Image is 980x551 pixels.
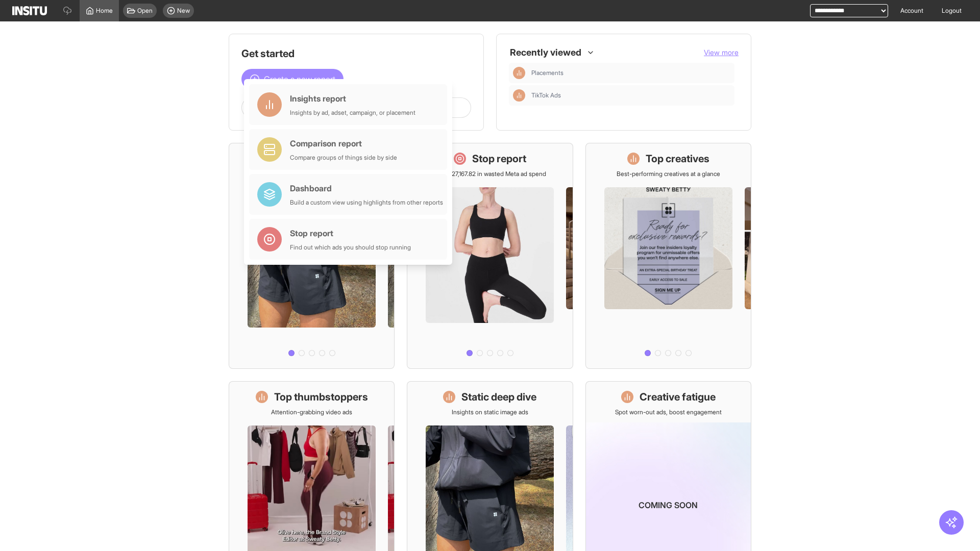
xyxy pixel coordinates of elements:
button: Create a new report [241,69,344,89]
button: View more [704,47,739,58]
p: Best-performing creatives at a glance [617,170,720,178]
div: Stop report [290,227,411,239]
span: TikTok Ads [531,91,730,99]
a: Top creativesBest-performing creatives at a glance [585,143,751,369]
div: Compare groups of things side by side [290,154,397,162]
div: Insights report [290,92,415,105]
h1: Get started [241,46,471,61]
div: Insights by ad, adset, campaign, or placement [290,109,415,117]
a: What's live nowSee all active ads instantly [229,143,395,369]
span: New [177,7,190,15]
div: Comparison report [290,137,397,149]
div: Find out which ads you should stop running [290,243,411,252]
h1: Top thumbstoppers [274,390,368,404]
span: View more [704,48,739,57]
div: Insights [513,89,525,102]
span: Create a new report [264,73,335,85]
div: Build a custom view using highlights from other reports [290,198,443,207]
p: Insights on static image ads [452,408,528,416]
span: Home [96,7,113,15]
h1: Static deep dive [461,390,536,404]
p: Save £27,167.82 in wasted Meta ad spend [433,170,546,178]
span: Placements [531,69,730,77]
span: TikTok Ads [531,91,561,99]
img: Logo [12,6,47,15]
div: Insights [513,67,525,79]
h1: Top creatives [646,152,709,166]
h1: Stop report [472,152,526,166]
span: Open [137,7,153,15]
a: Stop reportSave £27,167.82 in wasted Meta ad spend [407,143,573,369]
div: Dashboard [290,182,443,194]
span: Placements [531,69,563,77]
p: Attention-grabbing video ads [271,408,352,416]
